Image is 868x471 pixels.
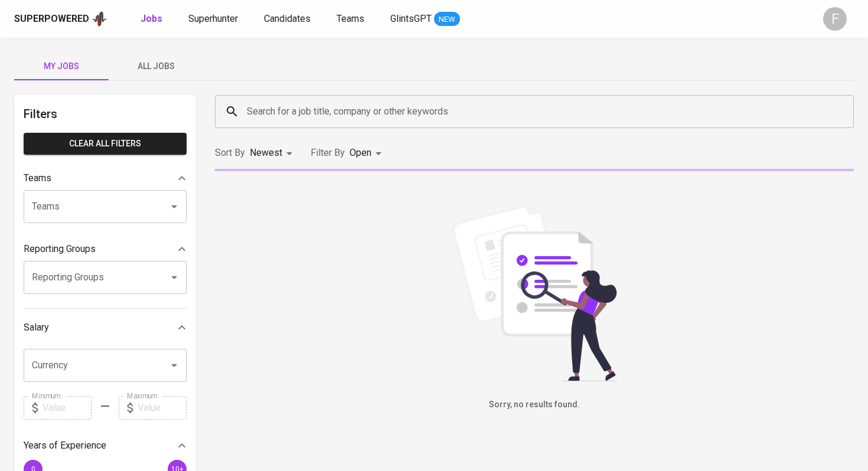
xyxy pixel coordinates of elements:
button: Open [166,269,182,286]
h6: Sorry, no results found. [215,398,854,411]
span: Clear All filters [33,136,177,151]
span: All Jobs [116,59,196,74]
p: Years of Experience [24,439,106,453]
input: Value [43,396,92,420]
div: Teams [24,166,187,190]
div: Reporting Groups [24,237,187,261]
button: Open [166,198,182,215]
span: Superhunter [188,13,238,24]
span: Candidates [264,13,311,24]
p: Newest [250,146,282,160]
p: Sort By [215,146,245,160]
img: file_searching.svg [446,204,623,381]
button: Open [166,357,182,374]
span: GlintsGPT [390,13,432,24]
span: NEW [434,14,460,25]
p: Teams [24,171,51,185]
span: My Jobs [21,59,102,74]
b: Jobs [141,13,162,24]
div: Open [350,142,386,164]
a: Teams [337,12,367,27]
a: Candidates [264,12,313,27]
a: Jobs [141,12,165,27]
img: app logo [92,10,107,28]
input: Value [138,396,187,420]
div: F [823,7,847,31]
div: Years of Experience [24,434,187,457]
a: Superhunter [188,12,240,27]
p: Filter By [311,146,345,160]
button: Clear All filters [24,133,187,155]
p: Salary [24,320,49,335]
div: Salary [24,316,187,339]
a: Superpoweredapp logo [14,10,107,28]
a: GlintsGPT NEW [390,12,460,27]
span: Teams [337,13,364,24]
div: Newest [250,142,296,164]
span: Open [350,147,371,158]
div: Superpowered [14,12,89,26]
h6: Filters [24,104,187,123]
p: Reporting Groups [24,242,96,256]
